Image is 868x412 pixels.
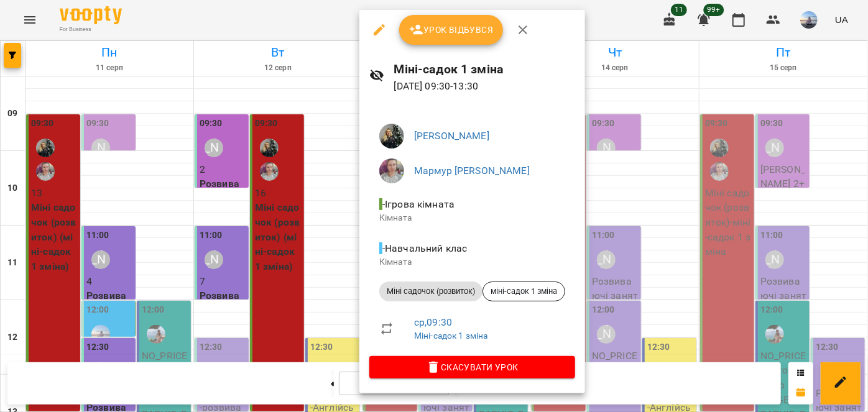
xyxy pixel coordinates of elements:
[482,282,565,301] div: міні-садок 1 зміна
[379,124,404,149] img: ead0192eaef42a9abda231fc44e1361d.jpg
[414,165,530,176] a: Мармур [PERSON_NAME]
[409,22,494,37] span: Урок відбувся
[379,242,470,254] span: - Навчальний клас
[379,256,565,268] p: Кімната
[414,130,489,142] a: [PERSON_NAME]
[394,79,575,94] p: [DATE] 09:30 - 13:30
[379,212,565,224] p: Кімната
[379,286,482,297] span: Міні садочок (розвиток)
[379,158,404,183] img: 6e75c9b48e88bf9a618cea596aac0936.jpg
[379,360,565,375] span: Скасувати Урок
[414,316,452,328] a: ср , 09:30
[414,331,488,341] a: Міні-садок 1 зміна
[394,60,575,79] h6: Міні-садок 1 зміна
[379,198,457,210] span: - Ігрова кімната
[483,286,565,297] span: міні-садок 1 зміна
[369,356,575,378] button: Скасувати Урок
[399,15,504,45] button: Урок відбувся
